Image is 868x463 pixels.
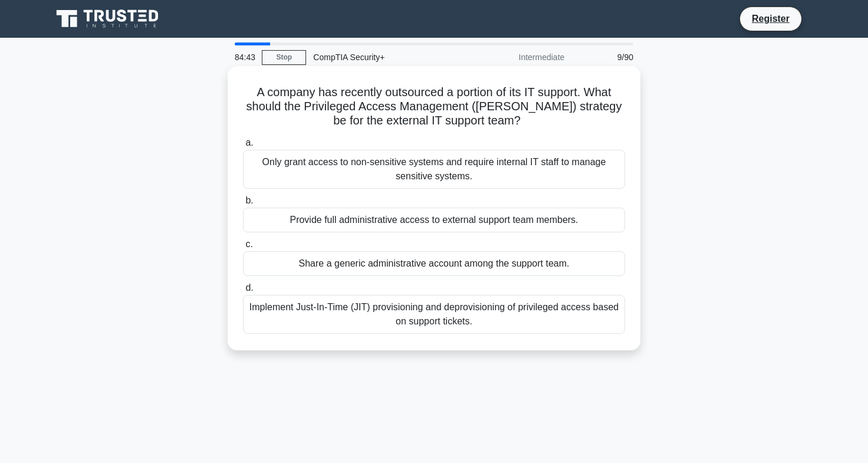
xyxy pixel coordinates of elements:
[306,45,468,69] div: CompTIA Security+
[243,295,625,334] div: Implement Just-In-Time (JIT) provisioning and deprovisioning of privileged access based on suppor...
[243,251,625,276] div: Share a generic administrative account among the support team.
[745,11,797,26] a: Register
[243,208,625,232] div: Provide full administrative access to external support team members.
[245,239,252,249] span: c.
[468,45,571,69] div: Intermediate
[228,45,262,69] div: 84:43
[245,195,253,205] span: b.
[242,85,626,129] h5: A company has recently outsourced a portion of its IT support. What should the Privileged Access ...
[243,150,625,189] div: Only grant access to non-sensitive systems and require internal IT staff to manage sensitive syst...
[262,50,306,65] a: Stop
[571,45,640,69] div: 9/90
[245,283,253,293] span: d.
[245,137,253,147] span: a.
